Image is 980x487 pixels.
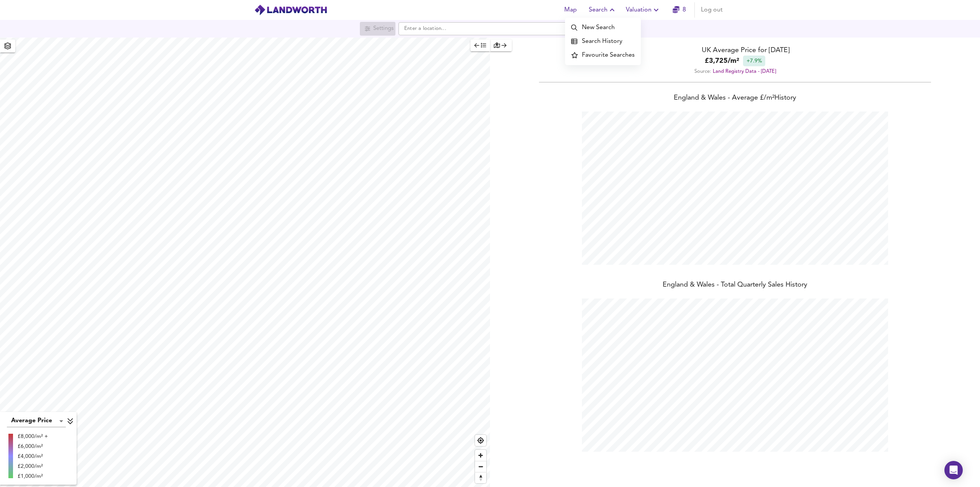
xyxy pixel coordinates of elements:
span: Map [561,5,580,15]
div: England & Wales - Average £/ m² History [490,93,980,104]
img: logo [254,4,327,16]
button: Valuation [623,2,664,18]
button: Reset bearing to north [475,472,486,483]
button: Zoom out [475,461,486,472]
div: Search for a location first or explore the map [360,22,395,36]
div: £8,000/m² + [18,433,48,440]
div: England & Wales - Total Quarterly Sales History [490,280,980,291]
button: Find my location [475,435,486,446]
div: £4,000/m² [18,453,48,460]
div: Source: [490,66,980,77]
div: £2,000/m² [18,462,48,470]
div: Average Price [7,415,66,427]
div: +7.9% [743,56,765,66]
b: £ 3,725 / m² [705,56,739,66]
span: Zoom out [475,461,486,472]
span: Log out [701,5,723,15]
span: Valuation [626,5,661,15]
a: Favourite Searches [565,48,641,62]
button: Search [586,2,620,18]
a: Search History [565,34,641,48]
a: Land Registry Data - [DATE] [713,69,776,74]
div: UK Average Price for [DATE] [490,45,980,56]
div: Open Intercom Messenger [944,461,963,479]
a: New Search [565,21,641,34]
button: Log out [698,2,726,18]
span: Search [589,5,617,15]
div: £1,000/m² [18,472,48,480]
span: Reset bearing to north [475,472,486,483]
button: Map [558,2,583,18]
input: Enter a location... [399,22,582,35]
button: Zoom in [475,450,486,461]
button: 8 [667,2,691,18]
a: 8 [673,5,686,15]
div: £6,000/m² [18,443,48,450]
